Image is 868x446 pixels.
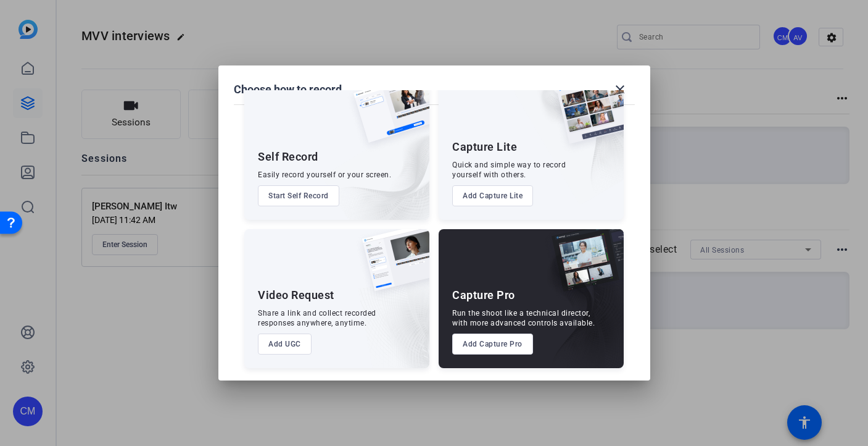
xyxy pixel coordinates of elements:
div: Video Request [258,288,334,303]
img: embarkstudio-ugc-content.png [358,267,429,368]
div: Capture Lite [452,140,517,154]
button: Add Capture Pro [452,334,533,355]
div: Run the shoot like a technical director, with more advanced controls available. [452,308,595,328]
img: capture-pro.png [542,229,624,305]
img: embarkstudio-capture-lite.png [513,81,624,204]
mat-icon: close [613,82,627,97]
div: Self Record [258,149,318,164]
div: Share a link and collect recorded responses anywhere, anytime. [258,308,376,328]
div: Capture Pro [452,288,515,303]
div: Easily record yourself or your screen. [258,170,391,180]
button: Add Capture Lite [452,185,533,206]
img: embarkstudio-self-record.png [322,107,429,220]
div: Quick and simple way to record yourself with others. [452,160,566,180]
img: self-record.png [344,81,429,155]
img: ugc-content.png [353,229,429,304]
h1: Choose how to record [234,82,342,97]
img: capture-lite.png [547,81,624,156]
button: Add UGC [258,334,312,355]
img: embarkstudio-capture-pro.png [532,245,624,368]
button: Start Self Record [258,185,339,206]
